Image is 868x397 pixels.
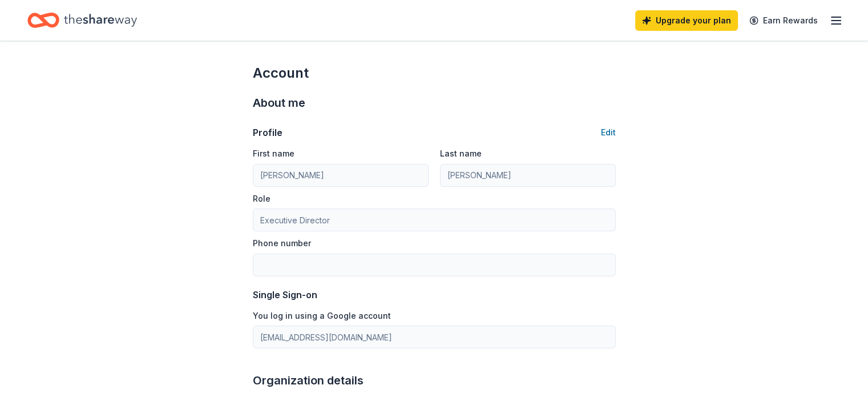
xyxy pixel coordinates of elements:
[253,148,294,159] label: First name
[253,64,616,82] div: Account
[253,193,271,204] label: Role
[253,288,616,302] div: Single Sign-on
[635,10,738,31] a: Upgrade your plan
[742,10,825,31] a: Earn Rewards
[440,148,482,159] label: Last name
[253,94,616,112] div: About me
[253,310,391,322] label: You log in using a Google account
[253,238,311,249] label: Phone number
[253,126,282,139] div: Profile
[601,126,616,139] button: Edit
[27,7,137,34] a: Home
[253,371,616,390] div: Organization details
